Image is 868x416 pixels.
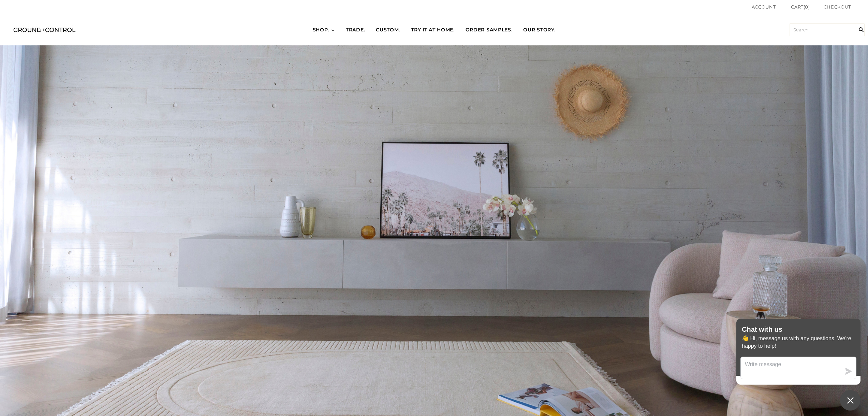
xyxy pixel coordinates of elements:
a: OUR STORY. [518,20,561,40]
a: TRY IT AT HOME. [406,20,460,40]
span: CUSTOM. [376,27,400,33]
input: Search [790,23,865,36]
span: TRY IT AT HOME. [411,27,455,33]
inbox-online-store-chat: Shopify online store chat [734,319,863,411]
a: SHOP. [307,20,341,40]
span: TRADE. [346,27,365,33]
span: Cart [791,4,804,10]
span: ORDER SAMPLES. [466,27,513,33]
a: Account [752,4,776,10]
a: Cart(0) [791,3,810,11]
span: OUR STORY. [523,27,555,33]
a: ORDER SAMPLES. [460,20,518,40]
span: 0 [805,4,808,10]
span: SHOP. [313,27,329,33]
input: Search [854,14,868,45]
a: TRADE. [340,20,370,40]
a: CUSTOM. [370,20,406,40]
